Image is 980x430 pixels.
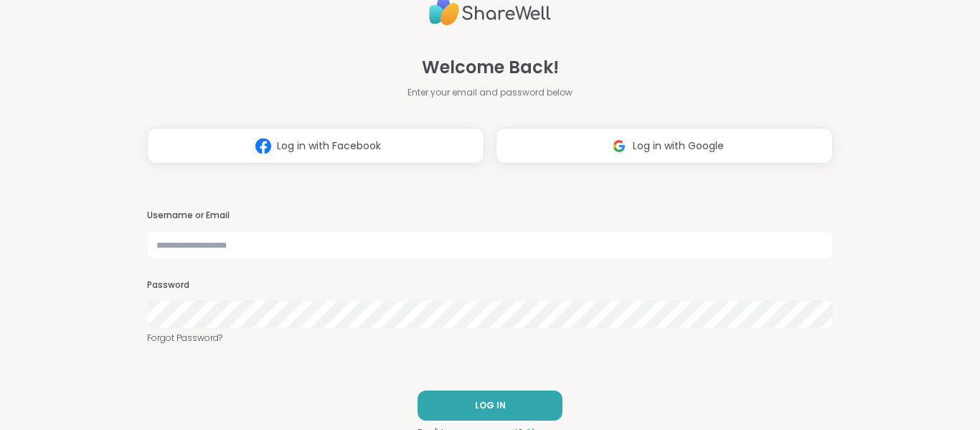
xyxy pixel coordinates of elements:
span: LOG IN [475,399,506,412]
span: Welcome Back! [422,55,559,80]
span: Log in with Google [633,139,724,154]
button: Log in with Facebook [147,128,484,164]
h3: Password [147,279,833,291]
span: Log in with Facebook [277,139,381,154]
img: ShareWell Logomark [250,133,277,159]
button: Log in with Google [496,128,833,164]
h3: Username or Email [147,210,833,222]
span: Enter your email and password below [407,86,573,99]
a: Forgot Password? [147,332,833,345]
button: LOG IN [418,391,562,421]
img: ShareWell Logomark [606,133,633,159]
